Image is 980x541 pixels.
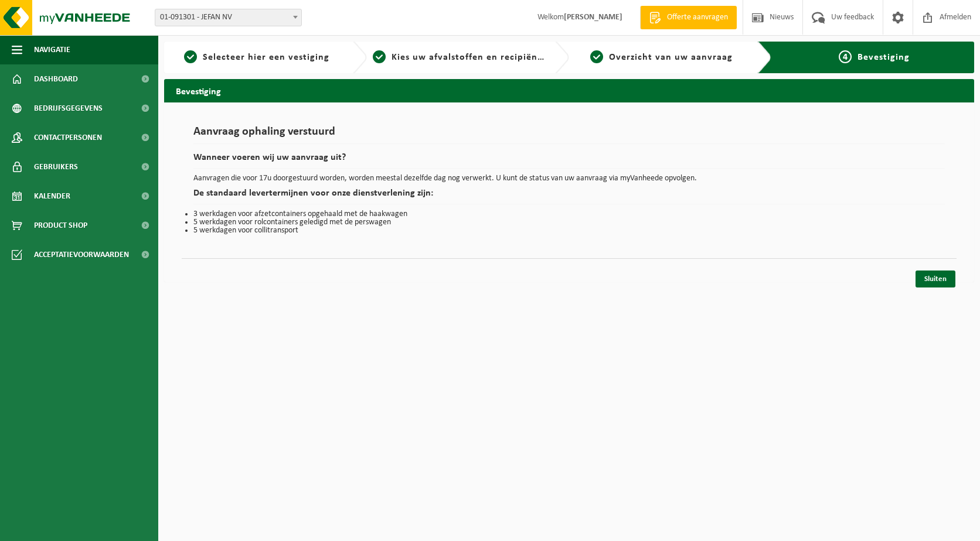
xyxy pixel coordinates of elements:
[170,50,343,64] a: 1Selecteer hier een vestiging
[34,182,70,211] span: Kalender
[193,210,945,218] li: 3 werkdagen voor afzetcontainers opgehaald met de haakwagen
[590,50,603,63] span: 3
[373,50,546,64] a: 2Kies uw afvalstoffen en recipiënten
[193,189,945,204] h2: De standaard levertermijnen voor onze dienstverlening zijn:
[34,35,70,64] span: Navigatie
[193,174,945,183] p: Aanvragen die voor 17u doorgestuurd worden, worden meestal dezelfde dag nog verwerkt. U kunt de s...
[34,152,78,182] span: Gebruikers
[564,13,622,22] strong: [PERSON_NAME]
[155,9,302,26] span: 01-091301 - JEFAN NV
[193,153,945,169] h2: Wanneer voeren wij uw aanvraag uit?
[164,79,974,102] h2: Bevestiging
[916,270,955,287] a: Sluiten
[392,53,553,62] span: Kies uw afvalstoffen en recipiënten
[34,64,78,94] span: Dashboard
[193,227,945,235] li: 5 werkdagen voor collitransport
[609,53,733,62] span: Overzicht van uw aanvraag
[640,6,737,29] a: Offerte aanvragen
[34,211,87,240] span: Product Shop
[857,53,910,62] span: Bevestiging
[193,126,945,144] h1: Aanvraag ophaling verstuurd
[664,12,731,23] span: Offerte aanvragen
[575,50,748,64] a: 3Overzicht van uw aanvraag
[34,94,103,123] span: Bedrijfsgegevens
[193,218,945,227] li: 5 werkdagen voor rolcontainers geledigd met de perswagen
[155,9,301,26] span: 01-091301 - JEFAN NV
[34,240,129,269] span: Acceptatievoorwaarden
[34,123,102,152] span: Contactpersonen
[203,53,329,62] span: Selecteer hier een vestiging
[839,50,852,63] span: 4
[184,50,197,63] span: 1
[373,50,386,63] span: 2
